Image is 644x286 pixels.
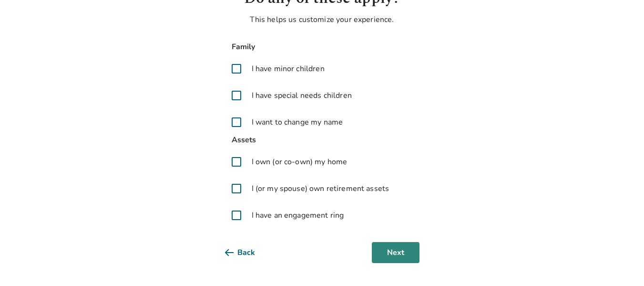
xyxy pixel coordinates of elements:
span: I own (or co-own) my home [252,156,348,168]
iframe: Chat Widget [596,240,644,286]
span: I have an engagement ring [252,210,344,221]
p: This helps us customize your experience. [225,14,419,25]
span: Family [225,41,419,53]
button: Next [372,242,419,263]
span: I (or my spouse) own retirement assets [252,183,389,194]
span: I have special needs children [252,90,352,101]
span: I have minor children [252,63,325,74]
span: I want to change my name [252,117,343,128]
button: Back [225,242,270,263]
span: Assets [225,134,419,147]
